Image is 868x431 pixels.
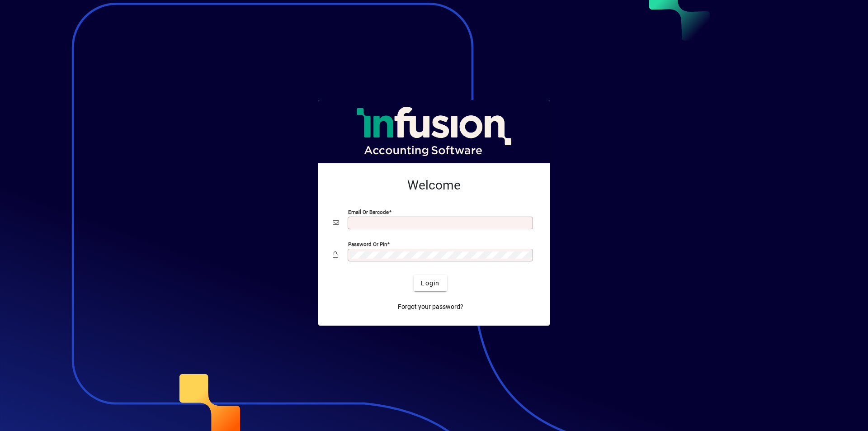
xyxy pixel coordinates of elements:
[398,302,463,312] span: Forgot your password?
[414,275,447,291] button: Login
[333,178,535,193] h2: Welcome
[348,209,389,215] mat-label: Email or Barcode
[348,241,387,247] mat-label: Password or Pin
[421,279,439,288] span: Login
[394,298,467,315] a: Forgot your password?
